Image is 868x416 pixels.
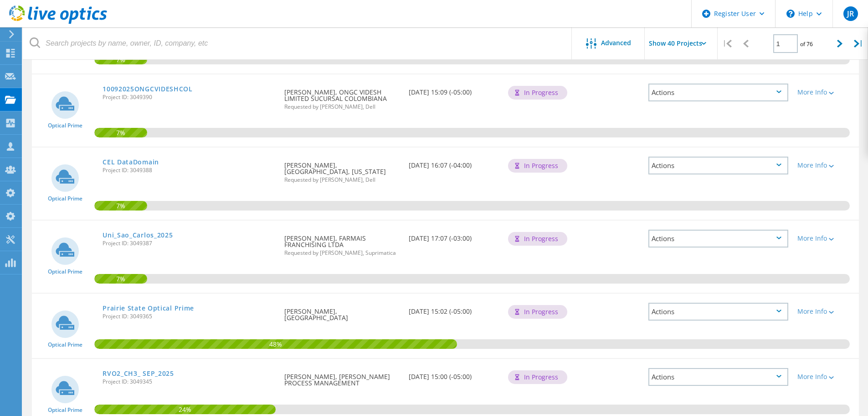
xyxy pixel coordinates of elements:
[48,342,82,348] span: Optical Prime
[284,104,399,110] span: Requested by [PERSON_NAME], Dell
[404,221,503,251] div: [DATE] 17:07 (-03:00)
[9,19,107,26] a: Live Optics Dashboard
[797,374,854,380] div: More Info
[103,168,275,173] span: Project ID: 3049388
[508,86,567,100] div: In Progress
[508,370,567,384] div: In Progress
[648,368,788,386] div: Actions
[284,250,399,256] span: Requested by [PERSON_NAME], Suprimatica
[280,147,404,192] div: [PERSON_NAME], [GEOGRAPHIC_DATA], [US_STATE]
[797,162,854,169] div: More Info
[797,235,854,242] div: More Info
[103,314,275,319] span: Project ID: 3049365
[404,147,503,178] div: [DATE] 16:07 (-04:00)
[280,359,404,395] div: [PERSON_NAME], [PERSON_NAME] PROCESS MANAGEMENT
[94,201,147,209] span: 7%
[797,308,854,315] div: More Info
[103,232,173,238] a: Uni_Sao_Carlos_2025
[103,95,275,100] span: Project ID: 3049390
[23,27,572,59] input: Search projects by name, owner, ID, company, etc
[280,294,404,330] div: [PERSON_NAME], [GEOGRAPHIC_DATA]
[94,128,147,136] span: 7%
[103,305,194,311] a: Prairie State Optical Prime
[786,10,795,18] svg: \n
[800,40,813,48] span: of 76
[48,196,82,201] span: Optical Prime
[103,370,174,377] a: RVO2_CH3_ SEP_2025
[797,89,854,95] div: More Info
[94,405,276,413] span: 24%
[48,123,82,128] span: Optical Prime
[508,159,567,173] div: In Progress
[404,74,503,105] div: [DATE] 15:09 (-05:00)
[94,274,147,282] span: 7%
[648,303,788,321] div: Actions
[648,230,788,247] div: Actions
[94,55,147,63] span: 7%
[103,86,193,92] a: 10092025ONGCVIDESHCOL
[849,27,868,60] div: |
[404,359,503,389] div: [DATE] 15:00 (-05:00)
[601,40,631,46] span: Advanced
[648,157,788,174] div: Actions
[103,379,275,384] span: Project ID: 3049345
[280,221,404,265] div: [PERSON_NAME], FARMAIS FRANCHISING LTDA
[103,241,275,246] span: Project ID: 3049387
[94,339,457,348] span: 48%
[103,159,159,165] a: CEL DataDomain
[48,407,82,413] span: Optical Prime
[648,84,788,101] div: Actions
[280,74,404,119] div: [PERSON_NAME], ONGC VIDESH LIMITED SUCURSAL COLOMBIANA
[847,10,854,17] span: JR
[48,269,82,274] span: Optical Prime
[718,27,736,60] div: |
[284,177,399,183] span: Requested by [PERSON_NAME], Dell
[404,294,503,324] div: [DATE] 15:02 (-05:00)
[508,232,567,246] div: In Progress
[508,305,567,319] div: In Progress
